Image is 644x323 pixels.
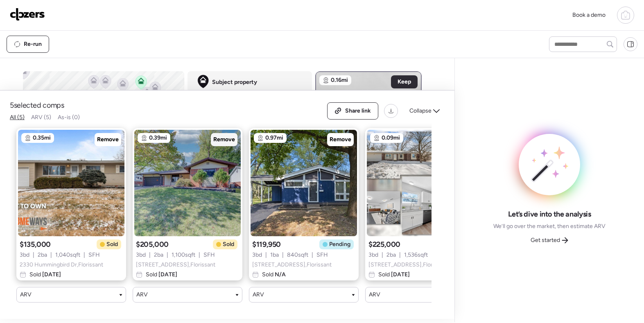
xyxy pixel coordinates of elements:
span: | [399,251,401,259]
span: | [84,251,85,259]
span: | [167,251,168,259]
span: Sold [262,271,286,279]
span: 0.97mi [265,134,283,142]
span: 1,040 sqft [55,251,80,259]
span: | [50,251,52,259]
span: [STREET_ADDRESS] , Florissant [136,261,215,269]
span: ARV (5) [31,114,51,121]
span: SFH [203,251,215,259]
span: | [282,251,284,259]
span: ARV [136,291,148,299]
span: 3 bd [252,251,262,259]
span: | [312,251,313,259]
span: | [149,251,151,259]
span: Remove [213,136,235,144]
span: SFH [316,251,328,259]
span: | [431,251,433,259]
span: [STREET_ADDRESS] , Florissant [368,261,448,269]
span: 2 ba [154,251,163,259]
span: We’ll go over the market, then estimate ARV [493,222,606,230]
span: Subject property [212,78,257,86]
span: Book a demo [572,11,606,18]
span: | [382,251,383,259]
span: SFH [88,251,100,259]
span: Sold [106,240,118,248]
span: All (5) [10,114,25,121]
span: ARV [253,291,264,299]
span: 5 selected comps [10,100,64,110]
span: Collapse [409,107,432,115]
span: 1,100 sqft [172,251,195,259]
span: Get started [531,236,560,244]
span: Remove [330,136,351,144]
span: ARV [20,291,32,299]
span: 840 sqft [287,251,308,259]
span: Sold [146,271,177,279]
span: 3 bd [368,251,378,259]
span: Pending [329,240,350,248]
span: 3 bd [136,251,146,259]
span: 0.35mi [33,134,51,142]
span: | [265,251,267,259]
span: Share link [345,107,371,115]
span: [DATE] [390,271,410,278]
span: Remove [97,136,119,144]
span: 3 bd [20,251,29,259]
span: [DATE] [157,271,177,278]
span: Sold [223,240,234,248]
span: Sold [378,271,410,279]
span: 0.09mi [382,134,400,142]
span: N/A [273,271,286,278]
span: As-is (0) [58,114,80,121]
span: Let’s dive into the analysis [508,209,591,219]
span: 2 ba [386,251,396,259]
span: $205,000 [136,239,169,249]
span: 1,536 sqft [404,251,428,259]
span: 1 ba [270,251,279,259]
img: Logo [10,8,45,21]
span: 0.16mi [331,76,348,84]
span: $225,000 [368,239,400,249]
span: 2 ba [38,251,47,259]
span: Re-run [24,40,42,48]
span: | [199,251,200,259]
span: [STREET_ADDRESS] , Florissant [252,261,332,269]
span: 0.39mi [149,134,167,142]
span: $135,000 [20,239,51,249]
span: Sold [29,271,61,279]
span: | [33,251,34,259]
span: 2330 Hummingbird Dr , Florissant [20,261,103,269]
span: [DATE] [41,271,61,278]
span: ARV [369,291,380,299]
span: $119,950 [252,239,281,249]
span: Keep [398,78,411,86]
